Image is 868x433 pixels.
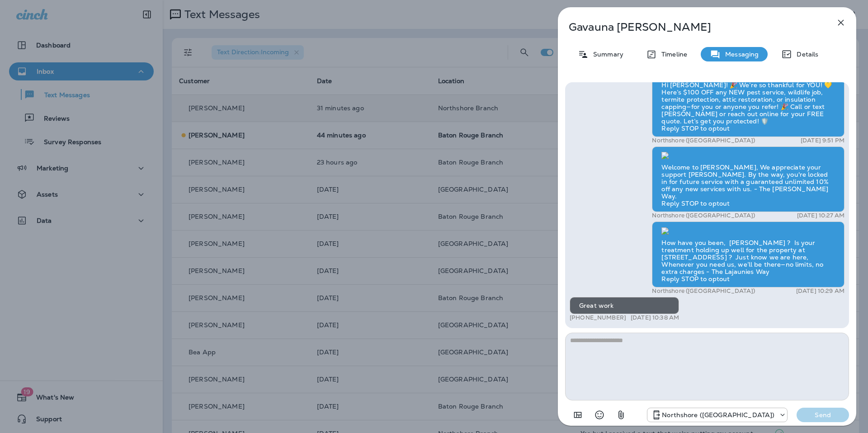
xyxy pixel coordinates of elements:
p: Northshore ([GEOGRAPHIC_DATA]) [652,287,755,295]
p: [DATE] 10:27 AM [797,212,844,219]
p: [PHONE_NUMBER] [570,314,626,321]
p: Gavauna [PERSON_NAME] [569,21,816,33]
img: twilio-download [661,227,669,235]
img: twilio-download [661,152,669,159]
button: Add in a premade template [569,406,587,424]
div: +1 (985) 603-7378 [647,409,787,420]
button: Select an emoji [590,406,609,424]
div: How have you been, [PERSON_NAME] ? Is your treatment holding up well for the property at [STREET_... [652,221,844,287]
p: Northshore ([GEOGRAPHIC_DATA]) [662,411,774,419]
div: Hi [PERSON_NAME]! 🎉 We’re so thankful for YOU! 💛 Here’s $100 OFF any NEW pest service, wildlife j... [652,52,844,137]
p: Details [792,51,818,58]
p: Northshore ([GEOGRAPHIC_DATA]) [652,137,755,144]
p: [DATE] 10:29 AM [796,287,844,295]
div: Welcome to [PERSON_NAME], We appreciate your support [PERSON_NAME]. By the way, you're locked in ... [652,146,844,212]
p: [DATE] 9:51 PM [801,137,844,144]
p: Timeline [657,51,687,58]
p: Messaging [721,51,759,58]
p: [DATE] 10:38 AM [631,314,679,321]
p: Northshore ([GEOGRAPHIC_DATA]) [652,212,755,219]
p: Summary [589,51,623,58]
div: Great work [570,297,679,314]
